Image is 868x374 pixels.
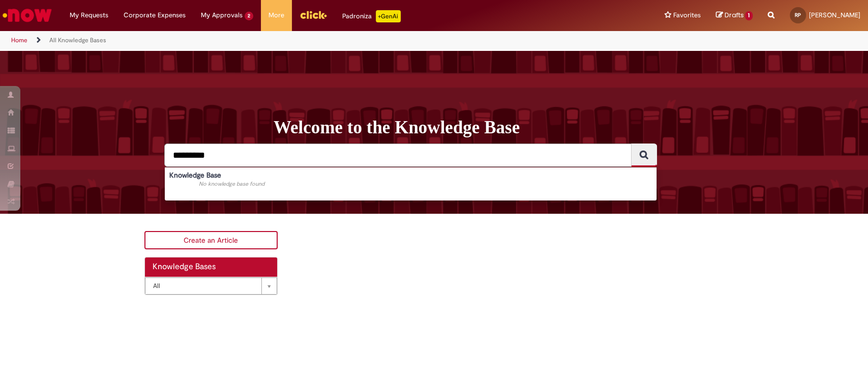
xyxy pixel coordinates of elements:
[245,12,253,20] span: 2
[715,11,753,20] a: Drafts
[144,231,278,249] a: Create an Article
[11,36,27,44] a: Home
[124,10,186,20] span: Corporate Expenses
[745,11,753,20] span: 1
[164,143,632,167] input: Search
[8,31,571,50] ul: Page breadcrumbs
[153,278,257,294] span: All
[201,10,243,20] span: My Approvals
[809,11,860,19] span: [PERSON_NAME]
[145,277,278,295] div: Base de Conocimiento
[169,170,221,180] b: Knowledge Base
[724,10,743,20] span: Drafts
[300,7,327,22] img: click_logo_yellow_360x200.png
[145,277,278,295] a: All
[795,12,801,18] span: RP
[376,10,401,22] p: +GenAi
[268,10,284,20] span: More
[342,10,401,22] div: Padroniza
[631,143,657,167] button: Search
[49,36,106,44] a: All Knowledge Bases
[1,5,53,25] img: ServiceNow
[70,10,108,20] span: My Requests
[199,180,656,188] div: No knowledge base found
[274,117,732,138] h1: Welcome to the Knowledge Base
[153,263,270,272] h2: Knowledge Bases
[673,10,700,20] span: Favorites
